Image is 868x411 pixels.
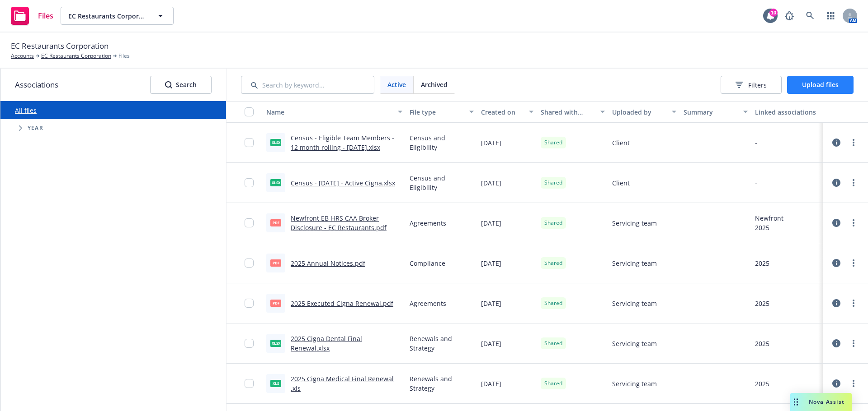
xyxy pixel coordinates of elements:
span: pdf [270,259,281,266]
span: Servicing team [612,339,657,348]
span: Agreements [410,218,446,228]
div: 2025 [755,379,769,388]
a: Census - [DATE] - Active Cigna.xlsx [291,179,395,187]
span: Shared [544,259,562,267]
span: Shared [544,299,562,307]
a: more [848,298,859,309]
span: Client [612,178,630,188]
input: Toggle Row Selected [245,178,254,187]
span: Shared [544,379,562,388]
span: Census and Eligibility [410,133,474,152]
div: - [755,138,757,148]
span: Shared [544,219,562,227]
a: more [848,338,859,349]
div: Summary [684,107,738,117]
button: Linked associations [751,101,823,123]
div: - [755,178,757,188]
a: EC Restaurants Corporation [41,52,111,60]
span: xls [270,380,281,387]
button: Uploaded by [609,101,680,123]
span: Nova Assist [809,398,844,406]
span: Upload files [802,80,839,89]
input: Toggle Row Selected [245,259,254,268]
a: 2025 Cigna Dental Final Renewal.xlsx [291,334,362,352]
span: Year [28,125,43,131]
button: EC Restaurants Corporation [61,7,174,25]
div: Created on [481,107,524,117]
span: Shared [544,139,562,147]
a: Newfront EB-HRS CAA Broker Disclosure - EC Restaurants.pdf [291,214,387,232]
button: Nova Assist [790,393,852,411]
a: more [848,217,859,228]
span: Shared [544,339,562,347]
span: [DATE] [481,138,501,148]
button: Summary [680,101,751,123]
span: [DATE] [481,379,501,388]
span: [DATE] [481,339,501,348]
a: more [848,258,859,268]
span: EC Restaurants Corporation [68,11,146,21]
span: [DATE] [481,178,501,188]
button: Shared with client [537,101,609,123]
a: Files [7,3,57,28]
input: Search by keyword... [241,76,374,94]
span: Compliance [410,259,445,268]
button: File type [406,101,477,123]
span: Servicing team [612,259,657,268]
div: Linked associations [755,107,819,117]
a: more [848,177,859,188]
div: Newfront [755,213,783,223]
span: Renewals and Strategy [410,374,474,393]
div: Tree Example [0,119,226,137]
a: Switch app [822,7,840,25]
div: 2025 [755,339,769,348]
span: Servicing team [612,218,657,228]
span: Servicing team [612,299,657,308]
span: xlsx [270,340,281,346]
span: Filters [736,80,767,90]
span: Active [387,80,406,89]
div: Search [165,76,197,93]
div: 2025 [755,223,783,232]
input: Toggle Row Selected [245,299,254,308]
a: All files [15,106,37,115]
span: Filters [748,80,767,90]
span: Census and Eligibility [410,173,474,192]
span: xlsx [270,139,281,146]
span: Files [38,12,53,19]
svg: Search [165,81,172,88]
span: [DATE] [481,259,501,268]
span: Associations [15,79,58,91]
button: SearchSearch [150,76,212,94]
a: Report a Bug [780,7,798,25]
span: Agreements [410,299,446,308]
button: Filters [721,76,782,94]
span: pdf [270,300,281,306]
a: more [848,378,859,389]
span: Files [118,52,130,60]
div: 10 [769,9,778,17]
a: Search [801,7,819,25]
a: 2025 Executed Cigna Renewal.pdf [291,299,393,308]
button: Upload files [787,76,854,94]
div: File type [410,107,464,117]
button: Name [263,101,406,123]
button: Created on [477,101,537,123]
a: 2025 Cigna Medical Final Renewal .xls [291,374,394,393]
span: [DATE] [481,218,501,228]
a: more [848,137,859,148]
div: Name [266,107,392,117]
span: Shared [544,179,562,187]
span: Servicing team [612,379,657,388]
div: 2025 [755,259,769,268]
div: Shared with client [541,107,595,117]
a: Accounts [11,52,34,60]
input: Toggle Row Selected [245,339,254,348]
div: Uploaded by [612,107,666,117]
span: pdf [270,219,281,226]
span: EC Restaurants Corporation [11,40,108,52]
div: 2025 [755,299,769,308]
span: Renewals and Strategy [410,334,474,353]
span: Client [612,138,630,148]
div: Drag to move [790,393,802,411]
